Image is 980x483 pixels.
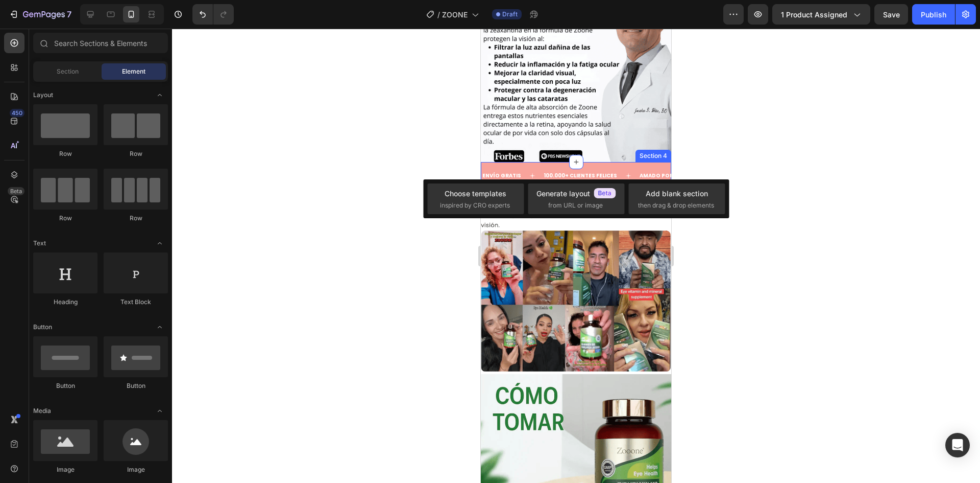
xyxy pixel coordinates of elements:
[4,4,76,25] button: 7
[152,235,168,251] span: Toggle open
[638,201,714,210] span: then drag & drop elements
[57,67,79,76] span: Section
[67,8,71,20] p: 7
[781,9,847,20] span: 1 product assigned
[33,406,51,416] span: Media
[874,4,908,25] button: Save
[921,9,946,20] div: Publish
[33,214,97,223] div: Row
[33,323,52,332] span: Button
[33,239,46,248] span: Text
[33,90,53,100] span: Layout
[33,33,168,53] input: Search Sections & Elements
[481,29,671,483] iframe: Design area
[159,144,213,150] p: AMADO POR TODAS
[122,67,145,76] span: Element
[104,465,168,474] div: Image
[8,187,24,195] div: Beta
[33,381,97,390] div: Button
[440,201,510,210] span: inspired by CRO experts
[157,123,188,132] div: Section 4
[33,149,97,158] div: Row
[437,9,440,20] span: /
[912,4,955,25] button: Publish
[772,4,870,25] button: 1 product assigned
[502,10,518,19] span: Draft
[646,188,708,199] div: Add blank section
[152,87,168,103] span: Toggle open
[33,465,97,474] div: Image
[445,188,506,199] div: Choose templates
[104,214,168,223] div: Row
[536,188,616,199] div: Generate layout
[10,109,24,117] div: 450
[104,297,168,307] div: Text Block
[152,403,168,419] span: Toggle open
[192,4,234,25] div: Undo/Redo
[152,319,168,335] span: Toggle open
[104,149,168,158] div: Row
[945,433,970,457] div: Open Intercom Messenger
[442,9,468,20] span: ZOONE
[548,201,603,210] span: from URL or image
[104,381,168,390] div: Button
[33,297,97,307] div: Heading
[883,10,900,19] span: Save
